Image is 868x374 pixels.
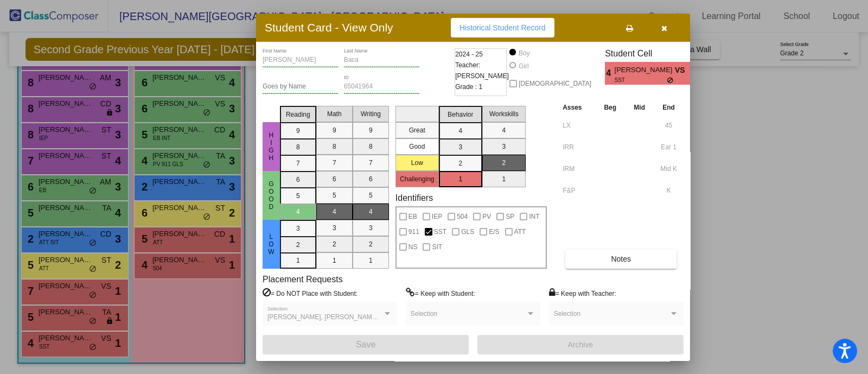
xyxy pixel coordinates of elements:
span: SST [434,225,446,238]
span: High [266,131,276,162]
span: 1 [690,67,699,80]
input: Enter ID [344,83,420,91]
button: Historical Student Record [451,18,554,37]
span: Archive [568,340,593,349]
span: [PERSON_NAME] [615,65,675,76]
span: [PERSON_NAME], [PERSON_NAME], [PERSON_NAME], [PERSON_NAME] [267,313,493,321]
th: End [654,102,684,113]
button: Save [263,335,469,354]
span: SP [506,210,514,223]
span: Historical Student Record [459,23,546,32]
span: NS [409,240,418,253]
span: SIT [432,240,442,253]
h3: Student Cell [605,48,699,59]
label: = Do NOT Place with Student: [263,288,358,299]
span: SST [615,76,667,84]
input: assessment [563,117,592,134]
span: PV [482,210,491,223]
span: INT [529,210,539,223]
button: Archive [477,335,684,354]
span: 4 [605,67,614,80]
label: Placement Requests [263,274,343,284]
span: IEP [432,210,442,223]
span: Good [266,180,276,211]
th: Beg [595,102,625,113]
h3: Student Card - View Only [265,21,393,34]
div: Boy [518,48,530,58]
button: Notes [565,249,676,269]
span: Save [356,340,375,349]
span: 911 [409,225,419,238]
th: Asses [560,102,595,113]
span: [DEMOGRAPHIC_DATA] [519,77,591,90]
input: goes by name [263,83,339,91]
span: ATT [514,225,526,238]
span: VS [675,65,690,76]
input: assessment [563,182,592,199]
span: EB [409,210,417,223]
th: Mid [625,102,654,113]
span: Notes [611,255,631,263]
span: 2024 - 25 [455,49,483,60]
label: = Keep with Teacher: [549,288,616,299]
span: Grade : 1 [455,81,482,92]
label: Identifiers [395,193,433,203]
input: assessment [563,139,592,155]
span: E/S [489,225,499,238]
input: assessment [563,161,592,177]
div: Girl [518,61,529,71]
span: Teacher: [PERSON_NAME] [455,60,509,81]
span: Low [266,233,276,256]
span: 504 [457,210,468,223]
span: GLS [461,225,474,238]
label: = Keep with Student: [406,288,475,299]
